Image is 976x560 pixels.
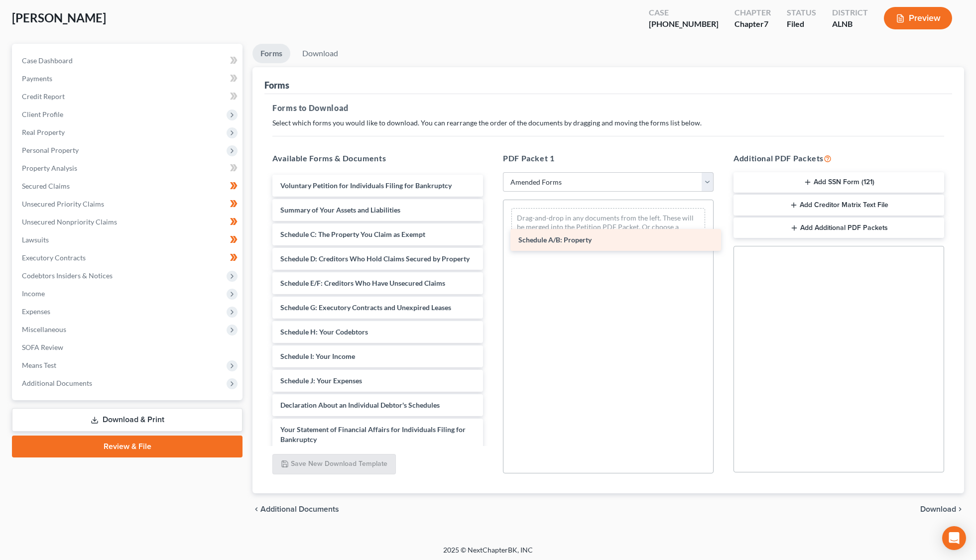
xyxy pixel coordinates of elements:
[280,352,355,360] span: Schedule I: Your Income
[22,146,79,154] span: Personal Property
[22,218,117,226] span: Unsecured Nonpriority Claims
[649,7,719,18] div: Case
[280,376,362,385] span: Schedule J: Your Expenses
[22,200,104,208] span: Unsecured Priority Claims
[22,74,52,83] span: Payments
[733,172,944,193] button: Add SSN Form (121)
[511,208,705,245] div: Drag-and-drop in any documents from the left. These will be merged into the Petition PDF Packet. ...
[733,195,944,216] button: Add Creditor Matrix Text File
[518,235,592,244] span: Schedule A/B: Property
[12,436,243,457] a: Review & File
[764,19,768,28] span: 7
[22,307,50,316] span: Expenses
[920,505,956,513] span: Download
[272,118,944,128] p: Select which forms you would like to download. You can rearrange the order of the documents by dr...
[787,7,816,18] div: Status
[272,152,483,164] h5: Available Forms & Documents
[280,303,451,312] span: Schedule G: Executory Contracts and Unexpired Leases
[12,408,243,432] a: Download & Print
[503,152,714,164] h5: PDF Packet 1
[14,177,243,195] a: Secured Claims
[294,44,346,63] a: Download
[272,454,396,475] button: Save New Download Template
[252,44,290,63] a: Forms
[14,231,243,249] a: Lawsuits
[884,7,952,29] button: Preview
[733,218,944,238] button: Add Additional PDF Packets
[260,505,339,513] span: Additional Documents
[734,18,771,30] div: Chapter
[14,338,243,356] a: SOFA Review
[22,343,63,351] span: SOFA Review
[22,379,92,387] span: Additional Documents
[22,110,63,118] span: Client Profile
[832,18,868,30] div: ALNB
[14,213,243,231] a: Unsecured Nonpriority Claims
[280,328,368,336] span: Schedule H: Your Codebtors
[22,164,77,172] span: Property Analysis
[734,7,771,18] div: Chapter
[787,18,816,30] div: Filed
[252,505,260,513] i: chevron_left
[14,195,243,213] a: Unsecured Priority Claims
[649,18,719,30] div: [PHONE_NUMBER]
[22,271,113,280] span: Codebtors Insiders & Notices
[280,254,470,263] span: Schedule D: Creditors Who Hold Claims Secured by Property
[14,249,243,267] a: Executory Contracts
[22,325,66,334] span: Miscellaneous
[733,152,944,164] h5: Additional PDF Packets
[280,230,425,238] span: Schedule C: The Property You Claim as Exempt
[22,92,65,101] span: Credit Report
[22,361,56,369] span: Means Test
[264,79,289,91] div: Forms
[832,7,868,18] div: District
[280,181,452,190] span: Voluntary Petition for Individuals Filing for Bankruptcy
[280,206,400,214] span: Summary of Your Assets and Liabilities
[12,10,106,25] span: [PERSON_NAME]
[14,52,243,70] a: Case Dashboard
[280,401,440,409] span: Declaration About an Individual Debtor's Schedules
[14,159,243,177] a: Property Analysis
[22,128,65,136] span: Real Property
[942,526,966,550] div: Open Intercom Messenger
[280,425,466,444] span: Your Statement of Financial Affairs for Individuals Filing for Bankruptcy
[22,253,86,262] span: Executory Contracts
[22,289,45,298] span: Income
[920,505,964,513] button: Download chevron_right
[22,182,70,190] span: Secured Claims
[272,102,944,114] h5: Forms to Download
[14,88,243,106] a: Credit Report
[22,56,73,65] span: Case Dashboard
[252,505,339,513] a: chevron_left Additional Documents
[14,70,243,88] a: Payments
[22,235,49,244] span: Lawsuits
[956,505,964,513] i: chevron_right
[280,279,445,287] span: Schedule E/F: Creditors Who Have Unsecured Claims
